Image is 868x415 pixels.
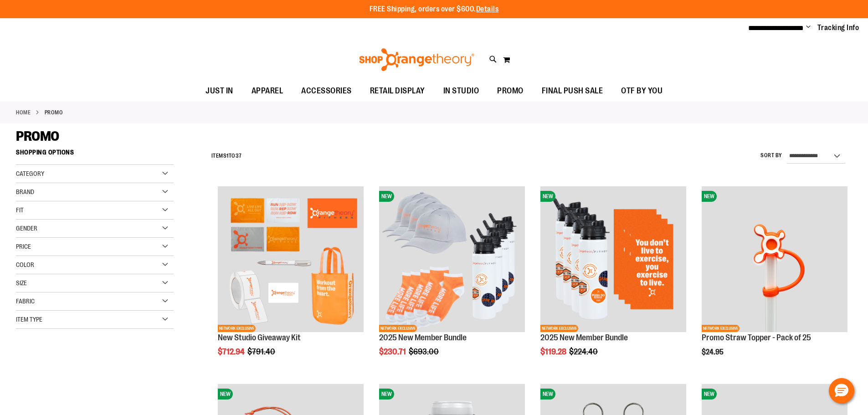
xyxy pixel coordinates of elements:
[497,81,524,101] span: PROMO
[379,347,407,356] span: $230.71
[358,48,476,71] img: Shop Orangetheory
[370,81,425,101] span: RETAIL DISPLAY
[16,108,31,117] a: Home
[829,378,854,404] button: Hello, have a question? Let’s chat.
[702,186,847,333] a: Promo Straw Topper - Pack of 25NEWNETWORK EXCLUSIVE
[242,81,293,102] a: APPAREL
[218,333,301,342] a: New Studio Giveaway Kit
[16,225,37,232] span: Gender
[211,149,242,163] h2: Items to
[218,186,364,332] img: New Studio Giveaway Kit
[16,279,27,287] span: Size
[536,182,691,379] div: product
[375,182,529,379] div: product
[569,347,599,356] span: $224.40
[301,81,352,101] span: ACCESSORIES
[379,389,394,400] span: NEW
[540,389,555,400] span: NEW
[16,170,44,177] span: Category
[16,144,174,165] strong: Shopping Options
[370,4,499,15] p: FREE Shipping, orders over $600.
[540,333,628,342] a: 2025 New Member Bundle
[226,153,229,159] span: 1
[540,191,555,202] span: NEW
[702,186,847,332] img: Promo Straw Topper - Pack of 25
[621,81,663,101] span: OTF BY YOU
[806,23,811,32] button: Account menu
[16,243,31,250] span: Price
[702,191,717,202] span: NEW
[252,81,283,101] span: APPAREL
[45,108,63,117] strong: PROMO
[533,81,612,102] a: FINAL PUSH SALE
[16,206,24,214] span: Fit
[540,347,568,356] span: $119.28
[218,389,233,400] span: NEW
[702,389,717,400] span: NEW
[218,347,246,356] span: $712.94
[542,81,603,101] span: FINAL PUSH SALE
[702,348,725,356] span: $24.95
[236,153,242,159] span: 37
[540,325,578,332] span: NETWORK EXCLUSIVE
[476,5,499,13] a: Details
[697,182,852,379] div: product
[702,333,811,342] a: Promo Straw Topper - Pack of 25
[379,333,467,342] a: 2025 New Member Bundle
[379,191,394,202] span: NEW
[16,128,59,144] span: PROMO
[379,325,417,332] span: NETWORK EXCLUSIVE
[247,347,277,356] span: $791.40
[16,316,42,323] span: Item Type
[379,186,525,332] img: 2025 New Member Bundle
[218,186,364,333] a: New Studio Giveaway KitNETWORK EXCLUSIVE
[409,347,440,356] span: $693.00
[443,81,479,101] span: IN STUDIO
[292,81,361,102] a: ACCESSORIES
[213,182,368,379] div: product
[218,325,256,332] span: NETWORK EXCLUSIVE
[361,81,434,102] a: RETAIL DISPLAY
[434,81,488,102] a: IN STUDIO
[702,325,740,332] span: NETWORK EXCLUSIVE
[540,186,686,333] a: 2025 New Member BundleNEWNETWORK EXCLUSIVE
[205,81,233,101] span: JUST IN
[16,261,34,268] span: Color
[379,186,525,333] a: 2025 New Member BundleNEWNETWORK EXCLUSIVE
[196,81,242,102] a: JUST IN
[760,152,782,159] label: Sort By
[16,188,34,195] span: Brand
[540,186,686,332] img: 2025 New Member Bundle
[817,23,859,33] a: Tracking Info
[16,297,35,305] span: Fabric
[488,81,533,101] a: PROMO
[612,81,672,102] a: OTF BY YOU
